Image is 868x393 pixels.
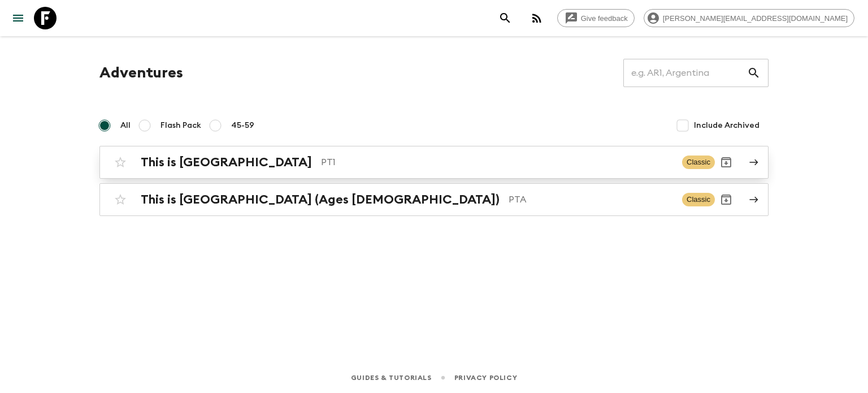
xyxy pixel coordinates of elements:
[7,7,29,29] button: menu
[715,151,737,174] button: Archive
[321,156,673,169] p: PT1
[494,7,517,29] button: search adventures
[623,57,747,89] input: e.g. AR1, Argentina
[509,193,673,206] p: PTA
[120,120,131,131] span: All
[694,120,759,131] span: Include Archived
[715,188,737,211] button: Archive
[454,372,517,384] a: Privacy Policy
[231,120,254,131] span: 45-59
[160,120,201,131] span: Flash Pack
[557,9,635,27] a: Give feedback
[141,155,312,170] h2: This is [GEOGRAPHIC_DATA]
[141,192,500,207] h2: This is [GEOGRAPHIC_DATA] (Ages [DEMOGRAPHIC_DATA])
[99,183,769,216] a: This is [GEOGRAPHIC_DATA] (Ages [DEMOGRAPHIC_DATA])PTAClassicArchive
[99,62,183,84] h1: Adventures
[575,14,634,23] span: Give feedback
[682,193,715,206] span: Classic
[657,14,854,23] span: [PERSON_NAME][EMAIL_ADDRESS][DOMAIN_NAME]
[99,146,769,179] a: This is [GEOGRAPHIC_DATA]PT1ClassicArchive
[644,9,854,27] div: [PERSON_NAME][EMAIL_ADDRESS][DOMAIN_NAME]
[351,372,432,384] a: Guides & Tutorials
[682,156,715,169] span: Classic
